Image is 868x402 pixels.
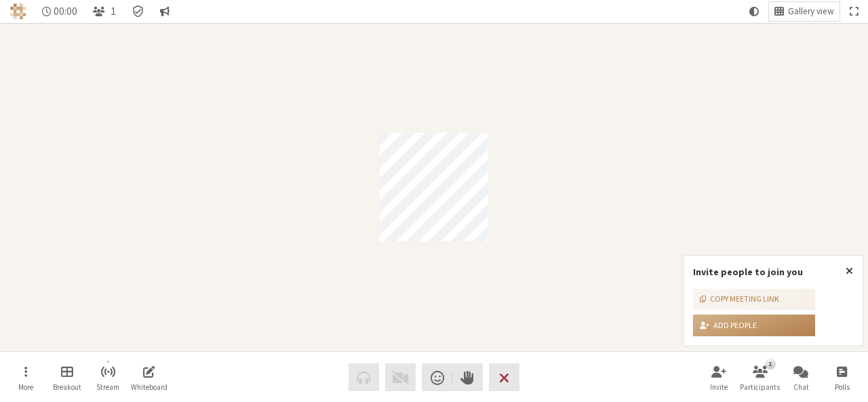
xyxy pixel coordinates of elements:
[693,266,803,278] label: Invite people to join you
[130,359,168,396] button: Open shared whiteboard
[823,359,861,396] button: Open poll
[131,383,167,391] span: Whiteboard
[48,359,86,396] button: Manage Breakout Rooms
[744,2,764,21] button: Using system theme
[53,383,81,391] span: Breakout
[835,383,850,391] span: Polls
[489,363,519,391] button: End or leave meeting
[452,363,483,391] button: Raise hand
[769,2,840,21] button: Change layout
[10,3,26,20] img: Iotum
[349,363,379,391] button: Audio problem - check your Internet connection or call by phone
[385,363,416,391] button: Video
[89,359,127,396] button: Start streaming
[700,359,738,396] button: Invite participants (Alt+I)
[765,358,775,369] div: 1
[7,359,45,396] button: Open menu
[844,2,863,21] button: Fullscreen
[37,2,83,21] div: Timer
[740,383,780,391] span: Participants
[111,5,116,17] span: 1
[693,315,815,336] button: Add people
[126,2,150,21] div: Meeting details Encryption enabled
[87,2,121,21] button: Open participant list
[741,359,779,396] button: Open participant list
[155,2,175,21] button: Conversation
[836,256,863,287] button: Close popover
[710,383,728,391] span: Invite
[782,359,820,396] button: Open chat
[788,7,834,17] span: Gallery view
[700,293,779,305] div: Copy meeting link
[54,5,77,17] span: 00:00
[18,383,33,391] span: More
[793,383,809,391] span: Chat
[96,383,119,391] span: Stream
[422,363,452,391] button: Send a reaction
[693,289,815,310] button: Copy meeting link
